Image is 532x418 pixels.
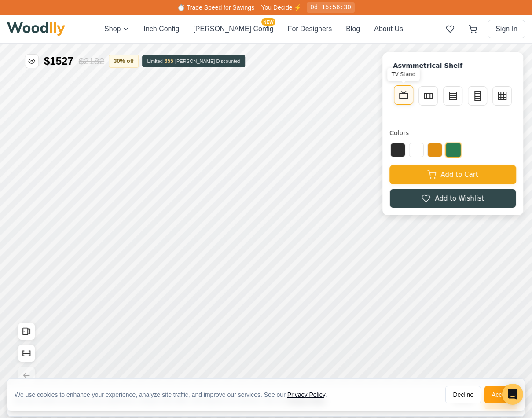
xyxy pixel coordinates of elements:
[346,24,360,34] button: Blog
[15,352,334,361] div: We use cookies to enhance your experience, analyze site traffic, and improve our services. See our .
[484,386,517,403] button: Accept
[374,24,403,34] button: About Us
[389,85,516,94] h4: Colors
[445,386,481,403] button: Decline
[177,4,301,11] span: ⏱️ Trade Speed for Savings – You Decide ⚡
[143,24,179,34] button: Inch Config
[193,24,273,34] button: [PERSON_NAME] ConfigNEW
[445,348,481,366] button: Decline
[389,121,516,141] button: Add to Cart
[287,353,325,360] a: Privacy Policy
[18,301,35,319] button: Show Dimensions
[18,279,35,297] button: Open All Doors
[104,24,129,34] button: Shop
[427,99,442,114] button: Yellow
[261,18,275,26] span: NEW
[409,99,424,114] button: White
[287,391,325,398] a: Privacy Policy
[394,42,413,61] button: TV Stand
[15,390,334,399] div: We use cookies to enhance your experience, analyze site traffic, and improve our services. See our .
[389,16,466,29] h1: Asymmetrical Shelf
[307,2,354,13] div: 0d 15:56:30
[389,145,516,165] button: Add to Wishlist
[25,11,39,25] button: Hide price
[390,99,405,114] button: Black
[288,24,332,34] button: For Designers
[488,20,525,38] button: Sign In
[445,99,461,114] button: Green
[484,348,517,366] button: Accept
[7,22,65,36] img: Woodlly
[502,384,523,405] div: Open Intercom Messenger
